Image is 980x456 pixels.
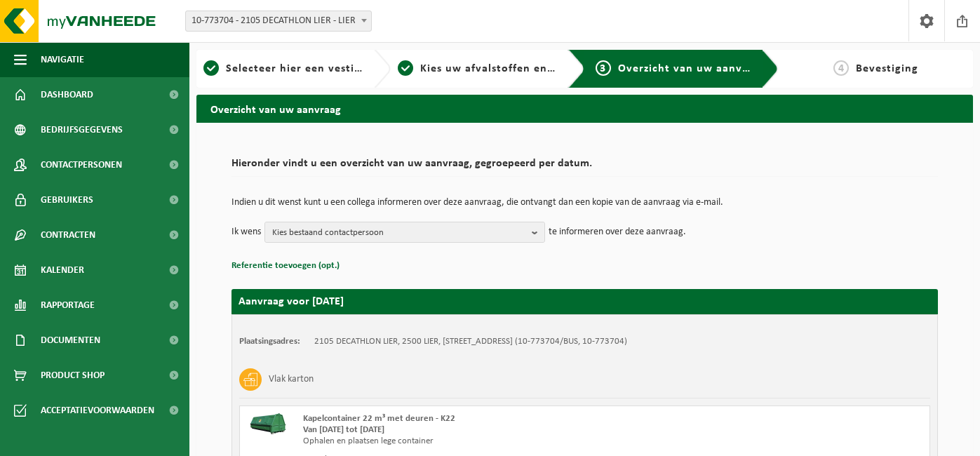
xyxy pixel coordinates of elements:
[41,77,93,112] span: Dashboard
[41,288,95,323] span: Rapportage
[41,323,100,358] span: Documenten
[239,296,344,307] strong: Aanvraag voor [DATE]
[231,198,938,208] p: Indien u dit wenst kunt u een collega informeren over deze aanvraag, die ontvangt dan een kopie v...
[41,42,84,77] span: Navigatie
[272,222,526,243] span: Kies bestaand contactpersoon
[186,11,371,31] span: 10-773704 - 2105 DECATHLON LIER - LIER
[231,257,340,275] button: Referentie toevoegen (opt.)
[549,222,686,243] p: te informeren over deze aanvraag.
[41,253,84,288] span: Kalender
[264,222,545,243] button: Kies bestaand contactpersoon
[226,63,377,74] span: Selecteer hier een vestiging
[618,63,766,74] span: Overzicht van uw aanvraag
[231,158,938,177] h2: Hieronder vindt u een overzicht van uw aanvraag, gegroepeerd per datum.
[269,368,314,391] h3: Vlak karton
[420,63,613,74] span: Kies uw afvalstoffen en recipiënten
[185,11,372,32] span: 10-773704 - 2105 DECATHLON LIER - LIER
[314,336,627,347] td: 2105 DECATHLON LIER, 2500 LIER, [STREET_ADDRESS] (10-773704/BUS, 10-773704)
[303,425,384,434] strong: Van [DATE] tot [DATE]
[398,60,413,76] span: 2
[41,182,93,217] span: Gebruikers
[856,63,918,74] span: Bevestiging
[41,393,154,428] span: Acceptatievoorwaarden
[41,147,122,182] span: Contactpersonen
[41,358,105,393] span: Product Shop
[239,337,300,346] strong: Plaatsingsadres:
[41,112,123,147] span: Bedrijfsgegevens
[833,60,849,76] span: 4
[203,60,219,76] span: 1
[398,60,557,77] a: 2Kies uw afvalstoffen en recipiënten
[231,222,261,243] p: Ik wens
[596,60,611,76] span: 3
[41,217,95,253] span: Contracten
[303,414,455,423] span: Kapelcontainer 22 m³ met deuren - K22
[303,436,641,447] div: Ophalen en plaatsen lege container
[203,60,363,77] a: 1Selecteer hier een vestiging
[247,413,289,434] img: HK-XK-22-GN-00.png
[196,95,973,122] h2: Overzicht van uw aanvraag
